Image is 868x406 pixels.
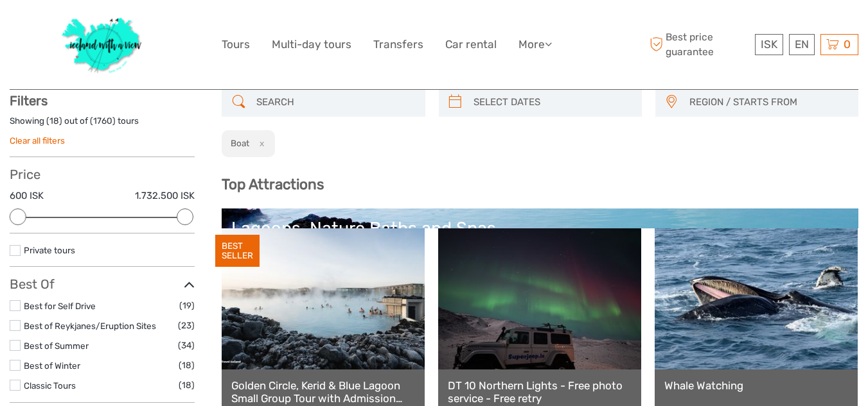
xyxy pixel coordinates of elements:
[684,92,852,113] button: REGION / STARTS FROM
[664,379,848,392] a: Whale Watching
[18,22,145,33] p: We're away right now. Please check back later!
[842,38,853,51] span: 0
[10,189,44,203] label: 600 ISK
[222,35,250,54] a: Tours
[468,91,635,114] input: SELECT DATES
[179,358,195,373] span: (18)
[93,115,112,127] label: 1760
[135,189,195,203] label: 1.732.500 ISK
[179,378,195,393] span: (18)
[231,138,249,148] h2: Boat
[24,380,76,391] a: Classic Tours
[448,379,632,405] a: DT 10 Northern Lights - Free photo service - Free retry
[10,115,195,135] div: Showing ( ) out of ( ) tours
[178,318,195,333] span: (23)
[222,176,324,193] b: Top Attractions
[55,10,149,80] img: 1077-ca632067-b948-436b-9c7a-efe9894e108b_logo_big.jpg
[10,276,195,292] h3: Best Of
[272,35,351,54] a: Multi-day tours
[148,20,163,35] button: Open LiveChat chat widget
[445,35,497,54] a: Car rental
[24,341,89,351] a: Best of Summer
[215,235,260,267] div: BEST SELLER
[24,301,96,311] a: Best for Self Drive
[49,115,59,127] label: 18
[24,321,156,331] a: Best of Reykjanes/Eruption Sites
[231,218,849,239] div: Lagoons, Nature Baths and Spas
[24,245,75,255] a: Private tours
[10,135,65,146] a: Clear all filters
[231,218,849,308] a: Lagoons, Nature Baths and Spas
[178,338,195,353] span: (34)
[179,298,195,313] span: (19)
[10,167,195,182] h3: Price
[231,379,415,405] a: Golden Circle, Kerid & Blue Lagoon Small Group Tour with Admission Ticket
[373,35,423,54] a: Transfers
[761,38,777,51] span: ISK
[10,93,48,108] strong: Filters
[646,30,752,58] span: Best price guarantee
[789,34,815,55] div: EN
[518,35,552,54] a: More
[251,137,269,150] button: x
[251,91,418,114] input: SEARCH
[24,360,80,371] a: Best of Winter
